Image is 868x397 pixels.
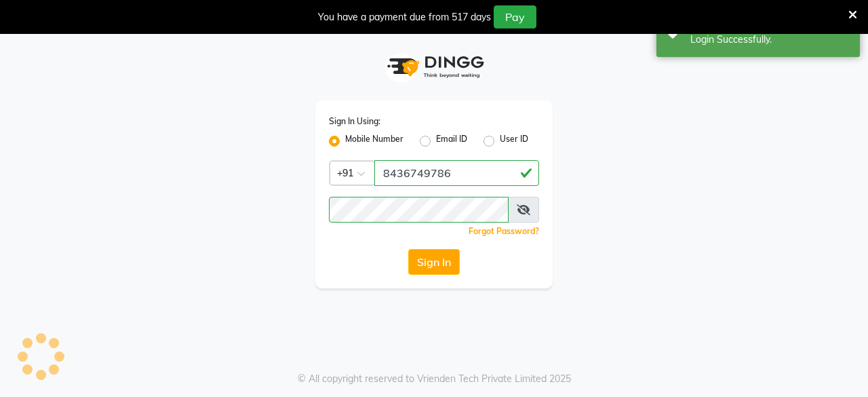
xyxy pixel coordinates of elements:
[500,133,528,149] label: User ID
[436,133,467,149] label: Email ID
[329,197,509,223] input: Username
[329,115,380,128] label: Sign In Using:
[469,226,539,236] a: Forgot Password?
[374,160,539,186] input: Username
[380,47,488,87] img: logo1.svg
[345,133,403,149] label: Mobile Number
[494,5,536,29] button: Pay
[690,33,850,47] div: Login Successfully.
[408,249,460,275] button: Sign In
[318,10,491,24] div: You have a payment due from 517 days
